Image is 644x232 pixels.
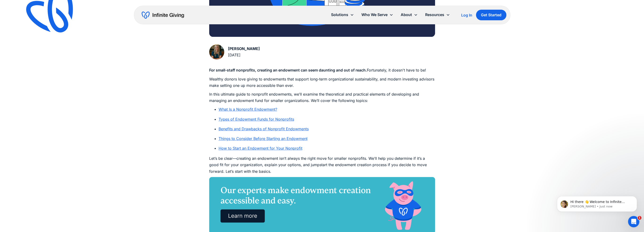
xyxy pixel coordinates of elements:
div: Solutions [331,12,348,18]
a: What Is a Nonprofit Endowment? [219,107,277,112]
div: Log In [461,13,472,17]
a: Log In [461,12,472,18]
div: Resources [421,10,454,20]
iframe: Intercom notifications message [550,186,644,219]
div: Who We Serve [358,10,397,20]
p: Let’s be clear—creating an endowment isn’t always the right move for smaller nonprofits. We’ll he... [209,155,435,175]
p: Wealthy donors love giving to endowments that support long-term organizational sustainability, an... [209,76,435,89]
a: Types of Endowment Funds for Nonprofits [219,117,294,122]
div: Solutions [327,10,358,20]
a: Things to Consider Before Starting an Endowment [219,136,308,141]
div: About [401,12,412,18]
iframe: Intercom live chat [628,216,639,227]
a: home [142,11,184,19]
span: 1 [638,216,641,220]
a: Benefits and Drawbacks of Nonprofit Endowments [219,127,309,131]
a: [PERSON_NAME][DATE] [209,44,260,59]
div: Who We Serve [361,12,388,18]
a: How to Start an Endowment for Your Nonprofit [219,146,302,151]
p: In this ultimate guide to nonprofit endowments, we’ll examine the theoretical and practical eleme... [209,91,435,104]
div: [DATE] [228,52,260,58]
strong: For small-staff nonprofits, creating an endowment can seem daunting and out of reach. [209,68,367,72]
a: Get Started [476,10,506,20]
div: Resources [425,12,444,18]
div: [PERSON_NAME] [228,46,260,52]
p: Fortunately, it doesn't have to be! [209,67,435,73]
div: About [397,10,421,20]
